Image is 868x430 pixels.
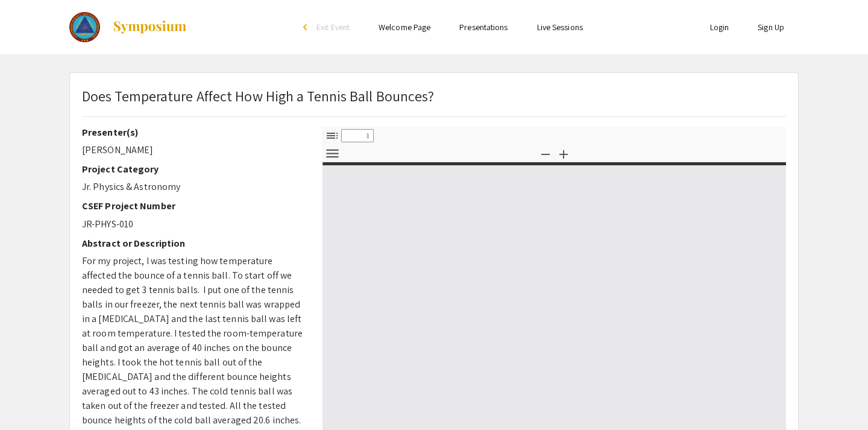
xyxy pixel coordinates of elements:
[379,22,430,33] a: Welcome Page
[316,22,350,33] span: Exit Event
[82,200,304,212] h2: CSEF Project Number
[459,22,508,33] a: Presentations
[535,145,556,162] button: Zoom Out
[69,12,187,42] a: The 2023 Colorado Science & Engineering Fair
[69,12,100,42] img: The 2023 Colorado Science & Engineering Fair
[322,127,342,145] button: Toggle Sidebar
[82,217,304,232] p: JR-PHYS-010
[537,22,583,33] a: Live Sessions
[82,163,304,175] h2: Project Category
[341,129,374,142] input: Page
[817,376,859,421] iframe: Chat
[82,238,304,249] h2: Abstract or Description
[82,127,304,138] h2: Presenter(s)
[758,22,784,33] a: Sign Up
[82,180,304,194] p: Jr. Physics & Astronomy
[303,24,310,31] div: arrow_back_ios
[82,85,435,107] p: Does Temperature Affect How High a Tennis Ball Bounces?
[710,22,729,33] a: Login
[322,145,342,162] button: Tools
[112,20,187,34] img: Symposium by ForagerOne
[553,145,574,162] button: Zoom In
[82,143,304,157] p: [PERSON_NAME]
